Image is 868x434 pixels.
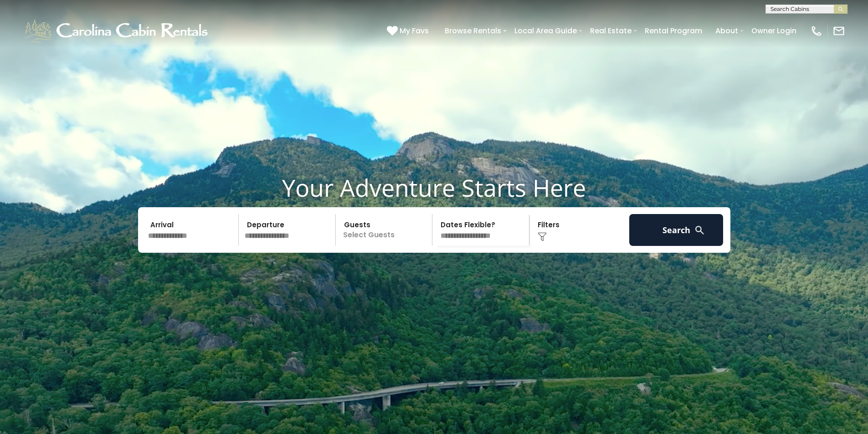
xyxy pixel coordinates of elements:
[23,17,212,45] img: White-1-1-2.png
[832,25,845,37] img: mail-regular-white.png
[640,23,707,39] a: Rental Program
[538,232,547,241] img: filter--v1.png
[387,25,431,37] a: My Favs
[711,23,743,39] a: About
[7,174,861,202] h1: Your Adventure Starts Here
[510,23,581,39] a: Local Area Guide
[747,23,801,39] a: Owner Login
[629,214,724,246] button: Search
[810,25,823,37] img: phone-regular-white.png
[694,225,705,236] img: search-regular-white.png
[339,214,432,246] p: Select Guests
[400,25,429,36] span: My Favs
[440,23,506,39] a: Browse Rentals
[586,23,636,39] a: Real Estate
